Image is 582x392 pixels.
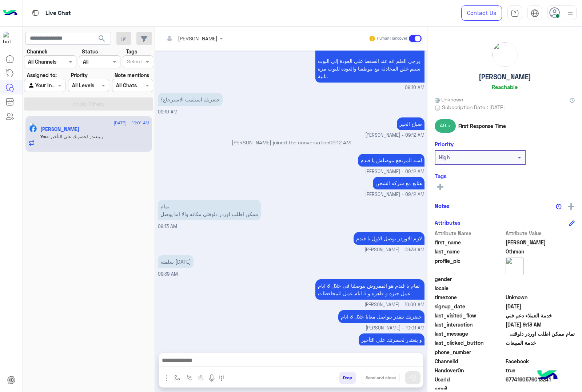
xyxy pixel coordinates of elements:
[315,279,424,300] p: 11/9/2025, 10:00 AM
[195,372,207,384] button: create order
[93,32,111,48] button: search
[158,200,261,220] p: 11/9/2025, 9:13 AM
[397,117,424,130] p: 11/9/2025, 9:12 AM
[40,134,48,139] span: You
[366,325,424,332] span: [PERSON_NAME] - 10:01 AM
[531,9,539,17] img: tab
[3,32,16,45] img: 713415422032625
[174,375,180,381] img: select flow
[158,139,424,146] p: [PERSON_NAME] joined the conversation
[506,275,575,283] span: null
[82,48,98,55] label: Status
[435,119,456,132] span: 49 s
[113,120,149,126] span: [DATE] - 10:01 AM
[506,330,575,337] span: تمام ممكن اطلب اوردر دلوقتي مكانه والا اما يوصل
[506,284,575,292] span: null
[186,375,192,381] img: Trigger scenario
[97,34,106,43] span: search
[158,255,194,268] p: 11/9/2025, 9:39 AM
[566,9,575,18] img: profile
[506,367,575,374] span: true
[435,257,504,274] span: profile_pic
[364,301,424,308] span: [PERSON_NAME] - 10:00 AM
[48,134,104,139] span: و بنعتذر لحضرتك على التأخير
[435,229,504,237] span: Attribute Name
[40,126,79,132] h5: Ahmed Othman
[377,36,407,41] small: Human Handover
[506,257,524,275] img: picture
[27,48,47,55] label: Channel:
[461,5,502,21] a: Contact Us
[27,71,57,79] label: Assigned to:
[405,84,424,91] span: 09:10 AM
[365,132,424,139] span: [PERSON_NAME] - 09:12 AM
[506,303,575,310] span: 2024-08-21T09:11:28.718Z
[24,97,153,111] button: Apply Filters
[506,248,575,255] span: Othman
[506,229,575,237] span: Attribute Value
[171,372,183,384] button: select flow
[535,363,560,388] img: hulul-logo.png
[359,333,424,346] p: 11/9/2025, 10:01 AM
[435,96,463,103] span: Unknown
[338,310,424,323] p: 11/9/2025, 10:01 AM
[158,271,178,277] span: 09:39 AM
[158,93,223,106] p: 11/9/2025, 9:10 AM
[435,321,504,328] span: last_interaction
[435,173,575,179] h6: Tags
[365,168,424,175] span: [PERSON_NAME] - 09:12 AM
[329,139,351,145] span: 09:12 AM
[198,375,204,381] img: create order
[493,42,517,67] img: picture
[511,9,519,17] img: tab
[435,203,450,209] h6: Notes
[506,357,575,365] span: 0
[506,339,575,347] span: خدمة المبيعات
[373,177,424,189] p: 11/9/2025, 9:12 AM
[45,8,71,18] p: Live Chat
[158,224,177,229] span: 09:13 AM
[409,374,416,381] img: send message
[435,357,504,365] span: ChannelId
[506,293,575,301] span: Unknown
[435,293,504,301] span: timezone
[435,275,504,283] span: gender
[364,247,424,253] span: [PERSON_NAME] - 09:39 AM
[435,284,504,292] span: locale
[435,339,504,347] span: last_clicked_button
[365,191,424,198] span: [PERSON_NAME] - 09:12 AM
[183,372,195,384] button: Trigger scenario
[219,375,224,381] img: make a call
[435,219,461,226] h6: Attributes
[435,141,454,147] h6: Priority
[479,73,531,81] h5: [PERSON_NAME]
[435,312,504,319] span: last_visited_flow
[435,348,504,356] span: phone_number
[506,239,575,246] span: Ahmed
[507,5,522,21] a: tab
[506,312,575,319] span: خدمة العملاء دعم فني
[435,239,504,246] span: first_name
[458,122,506,130] span: First Response Time
[207,374,216,383] img: send voice note
[435,248,504,255] span: last_name
[31,8,40,17] img: tab
[315,39,424,83] p: 11/9/2025, 9:10 AM
[506,376,575,383] span: 6774160576013241
[492,84,518,90] h6: Reachable
[506,321,575,328] span: 2025-09-11T06:13:11.042Z
[568,203,574,210] img: add
[71,71,88,79] label: Priority
[126,57,142,67] div: Select
[29,125,37,132] img: Facebook
[28,123,35,129] img: picture
[339,372,356,384] button: Drop
[435,330,504,337] span: last_message
[362,372,400,384] button: Send and close
[115,71,149,79] label: Note mentions
[435,367,504,374] span: HandoverOn
[435,303,504,310] span: signup_date
[358,154,424,167] p: 11/9/2025, 9:12 AM
[354,232,424,245] p: 11/9/2025, 9:39 AM
[506,348,575,356] span: null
